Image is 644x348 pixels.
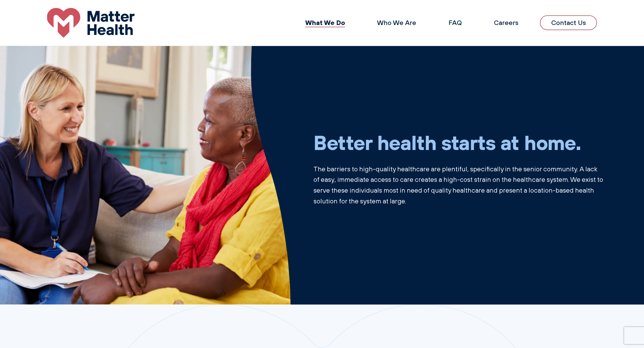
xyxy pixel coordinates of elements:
a: Contact Us [540,15,597,30]
h1: Better health starts at home. [313,130,604,154]
a: FAQ [449,18,462,27]
p: The barriers to high-quality healthcare are plentiful, specifically in the senior community. A la... [313,164,604,207]
a: Careers [494,18,518,27]
a: Who We Are [377,18,416,27]
a: What We Do [305,18,345,27]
